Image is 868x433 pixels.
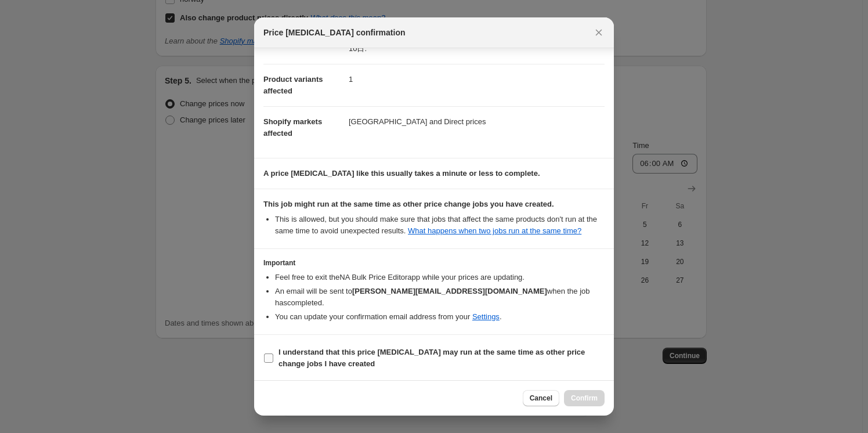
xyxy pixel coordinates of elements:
b: I understand that this price [MEDICAL_DATA] may run at the same time as other price change jobs I... [279,348,585,368]
button: Close [591,24,607,41]
span: Shopify markets affected [263,117,322,138]
b: [PERSON_NAME][EMAIL_ADDRESS][DOMAIN_NAME] [352,287,547,295]
span: Price [MEDICAL_DATA] confirmation [263,27,406,38]
span: Product variants affected [263,75,323,95]
a: What happens when two jobs run at the same time? [408,226,581,235]
li: An email will be sent to when the job has completed . [275,286,605,309]
li: This is allowed, but you should make sure that jobs that affect the same products don ' t run at ... [275,214,605,237]
button: Cancel [523,390,559,406]
dd: 1 [349,64,605,95]
dd: [GEOGRAPHIC_DATA] and Direct prices [349,106,605,137]
h3: Important [263,258,605,268]
b: A price [MEDICAL_DATA] like this usually takes a minute or less to complete. [263,169,540,178]
li: Feel free to exit the NA Bulk Price Editor app while your prices are updating. [275,272,605,283]
b: This job might run at the same time as other price change jobs you have created. [263,200,554,208]
li: You can update your confirmation email address from your . [275,311,605,323]
a: Settings [472,312,500,321]
span: Cancel [530,394,552,403]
